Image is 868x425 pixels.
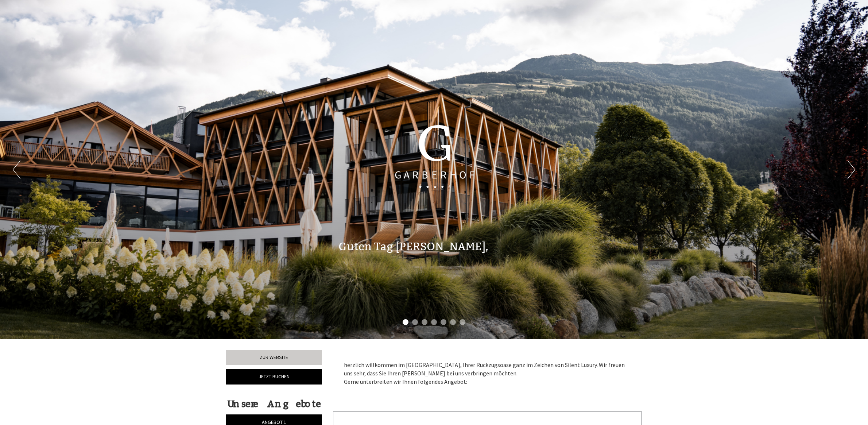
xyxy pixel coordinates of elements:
[226,369,322,385] a: Jetzt buchen
[13,161,20,179] button: Previous
[226,350,322,365] a: Zur Website
[338,241,488,253] h1: Guten Tag [PERSON_NAME],
[344,361,631,386] p: herzlich willkommen im [GEOGRAPHIC_DATA], Ihrer Rückzugsoase ganz im Zeichen von Silent Luxury. W...
[226,397,322,411] div: Unsere Angebote
[848,161,855,179] button: Next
